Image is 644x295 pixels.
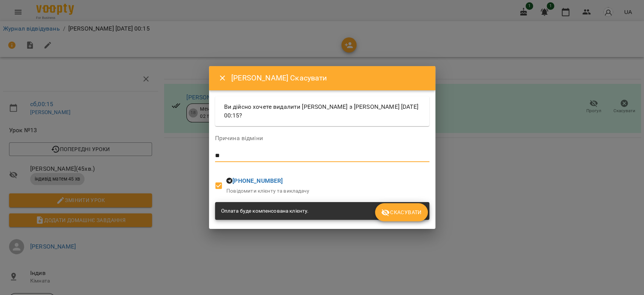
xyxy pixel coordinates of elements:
[232,177,283,184] a: [PHONE_NUMBER]
[381,208,421,217] span: Скасувати
[215,135,429,141] label: Причина відміни
[221,204,309,218] div: Оплата буде компенсована клієнту.
[215,96,429,126] div: Ви дійсно хочете видалити [PERSON_NAME] з [PERSON_NAME] [DATE] 00:15?
[214,69,232,87] button: Close
[375,203,427,221] button: Скасувати
[226,187,309,195] p: Повідомити клієнту та викладачу
[231,72,426,84] h6: [PERSON_NAME] Скасувати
